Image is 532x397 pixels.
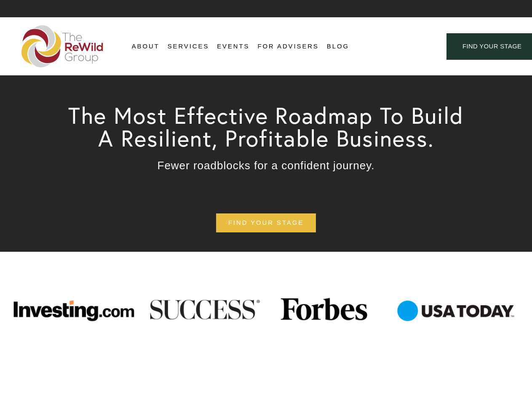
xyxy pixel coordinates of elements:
a: find your stage [216,213,316,232]
span: About [132,41,160,52]
a: For Advisers [257,40,318,53]
span: Fewer roadblocks for a confident journey. [158,159,375,172]
a: Events [217,40,249,53]
a: folder dropdown [132,40,160,53]
a: folder dropdown [168,40,209,53]
img: The ReWild Group [21,25,104,67]
span: Services [168,41,209,52]
span: The Most Effective Roadmap To Build A Resilient, Profitable Business. [68,101,471,152]
a: Blog [327,40,349,53]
